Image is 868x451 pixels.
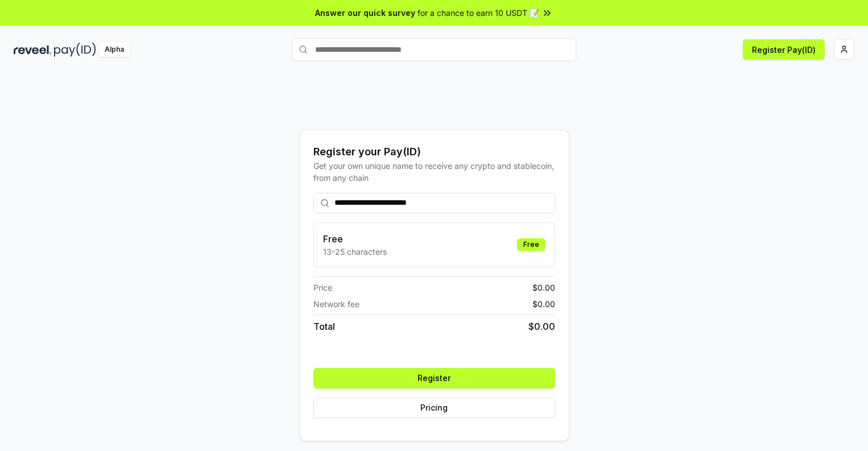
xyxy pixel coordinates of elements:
[313,160,555,184] div: Get your own unique name to receive any crypto and stablecoin, from any chain
[532,282,555,293] span: $ 0.00
[418,7,539,19] span: for a chance to earn 10 USDT 📝
[98,43,130,57] div: Alpha
[313,282,332,293] span: Price
[743,39,825,60] button: Register Pay(ID)
[313,298,359,310] span: Network fee
[313,398,555,418] button: Pricing
[517,238,545,251] div: Free
[528,320,555,333] span: $ 0.00
[313,368,555,388] button: Register
[54,43,96,57] img: pay_id
[14,43,52,57] img: reveel_dark
[323,246,387,258] p: 13-25 characters
[323,232,387,246] h3: Free
[313,144,555,160] div: Register your Pay(ID)
[313,320,335,333] span: Total
[315,7,415,19] span: Answer our quick survey
[532,298,555,310] span: $ 0.00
